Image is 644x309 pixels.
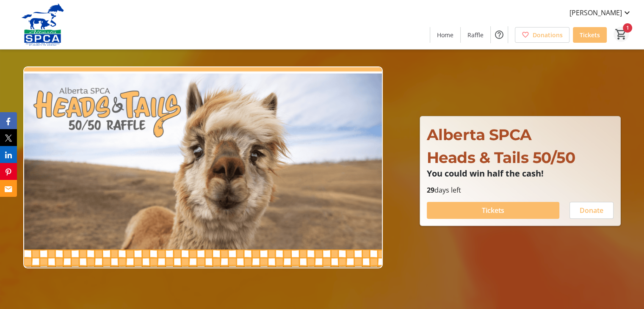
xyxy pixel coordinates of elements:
span: Donations [533,30,563,39]
span: Tickets [580,30,600,39]
p: days left [427,185,614,195]
p: You could win half the cash! [427,169,614,178]
span: Home [437,30,453,39]
a: Tickets [573,27,607,43]
button: Donate [569,202,614,219]
span: Donate [580,205,603,215]
span: Alberta SPCA [427,125,532,144]
span: Tickets [482,205,504,215]
button: Tickets [427,202,559,219]
span: [PERSON_NAME] [569,8,622,18]
button: Help [491,26,508,43]
span: Heads & Tails 50/50 [427,148,575,167]
button: [PERSON_NAME] [563,6,639,19]
span: 29 [427,185,434,195]
button: Cart [614,27,629,42]
a: Home [430,27,460,43]
span: Raffle [467,30,484,39]
img: Alberta SPCA's Logo [5,3,80,46]
a: Raffle [461,27,490,43]
a: Donations [515,27,569,43]
img: Campaign CTA Media Photo [23,66,383,269]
